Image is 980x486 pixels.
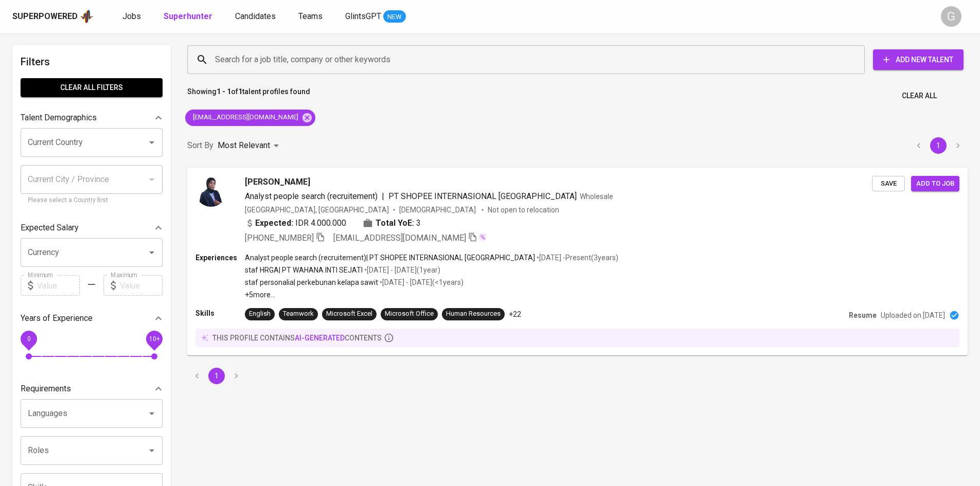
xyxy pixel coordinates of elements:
p: • [DATE] - Present ( 3 years ) [535,253,618,263]
p: +22 [509,309,521,319]
p: Uploaded on [DATE] [881,310,945,320]
a: Superpoweredapp logo [12,9,94,24]
span: 3 [416,217,421,229]
div: IDR 4.000.000 [245,217,346,229]
a: GlintsGPT NEW [345,10,406,23]
b: Superhunter [164,11,212,21]
a: Teams [298,10,325,23]
span: Analyst people search (recruitement) [245,191,378,201]
button: page 1 [930,137,947,154]
div: Human Resources [446,309,501,319]
span: Clear All filters [29,81,154,94]
span: PT SHOPEE INTERNASIONAL [GEOGRAPHIC_DATA] [388,191,577,201]
img: d8ff6c7faa49138da919270896154d4d.jpeg [195,176,226,207]
span: Add New Talent [881,53,955,66]
button: Save [872,176,905,192]
div: Teamwork [283,309,314,319]
button: Add New Talent [873,49,964,70]
button: Open [145,406,159,421]
a: Jobs [122,10,143,23]
p: Analyst people search (recruitement) | PT SHOPEE INTERNASIONAL [GEOGRAPHIC_DATA] [245,253,535,263]
span: Candidates [235,11,276,21]
p: Please select a Country first [28,195,155,206]
span: 0 [27,335,30,343]
div: Expected Salary [21,218,163,238]
span: AI-generated [295,334,345,342]
span: [PHONE_NUMBER] [245,233,314,243]
input: Value [37,275,80,296]
p: Showing of talent profiles found [187,86,310,105]
span: Jobs [122,11,141,21]
p: Most Relevant [218,139,270,152]
div: G [941,6,961,27]
span: [PERSON_NAME] [245,176,310,188]
div: [EMAIL_ADDRESS][DOMAIN_NAME] [185,110,315,126]
div: Microsoft Excel [326,309,372,319]
span: [DEMOGRAPHIC_DATA] [399,205,477,215]
p: Talent Demographics [21,112,97,124]
nav: pagination navigation [187,368,246,384]
div: [GEOGRAPHIC_DATA], [GEOGRAPHIC_DATA] [245,205,389,215]
button: Open [145,245,159,260]
button: Open [145,443,159,458]
button: page 1 [208,368,225,384]
nav: pagination navigation [909,137,968,154]
button: Clear All [898,86,941,105]
p: staf HRGA | PT WAHANA INTI SEJATI [245,265,363,275]
button: Open [145,135,159,150]
img: app logo [80,9,94,24]
p: staf personalia | perkebunan kelapa sawit [245,277,378,287]
div: Requirements [21,379,163,399]
span: | [382,190,384,203]
div: English [249,309,271,319]
p: this profile contains contents [212,333,382,343]
a: Superhunter [164,10,215,23]
p: +5 more ... [245,290,618,300]
b: 1 - 1 [217,87,231,96]
span: GlintsGPT [345,11,381,21]
span: [EMAIL_ADDRESS][DOMAIN_NAME] [333,233,466,243]
p: • [DATE] - [DATE] ( <1 years ) [378,277,464,287]
p: Expected Salary [21,222,79,234]
p: • [DATE] - [DATE] ( 1 year ) [363,265,440,275]
p: Sort By [187,139,213,152]
button: Clear All filters [21,78,163,97]
b: Expected: [255,217,293,229]
b: Total YoE: [376,217,414,229]
img: magic_wand.svg [478,233,487,241]
p: Requirements [21,383,71,395]
span: Teams [298,11,323,21]
b: 1 [238,87,242,96]
p: Resume [849,310,877,320]
span: Add to job [916,178,954,190]
p: Skills [195,308,245,318]
div: Years of Experience [21,308,163,329]
p: Not open to relocation [488,205,559,215]
h6: Filters [21,53,163,70]
span: Save [877,178,900,190]
span: 10+ [149,335,159,343]
a: Candidates [235,10,278,23]
div: Superpowered [12,11,78,23]
div: Talent Demographics [21,107,163,128]
input: Value [120,275,163,296]
span: Clear All [902,89,937,102]
p: Years of Experience [21,312,93,325]
button: Add to job [911,176,959,192]
p: Experiences [195,253,245,263]
div: Most Relevant [218,136,282,155]
span: Wholesale [580,192,613,201]
a: [PERSON_NAME]Analyst people search (recruitement)|PT SHOPEE INTERNASIONAL [GEOGRAPHIC_DATA]Wholes... [187,168,968,355]
span: [EMAIL_ADDRESS][DOMAIN_NAME] [185,113,305,122]
div: Microsoft Office [385,309,434,319]
span: NEW [383,12,406,22]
